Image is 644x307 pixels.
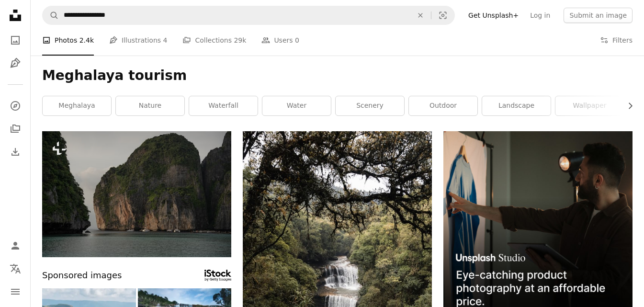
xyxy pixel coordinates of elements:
[6,259,25,278] button: Language
[243,280,432,289] a: a waterfall in a forest
[6,96,25,115] a: Explore
[524,8,556,23] a: Log in
[6,142,25,161] a: Download History
[6,282,25,301] button: Menu
[234,35,246,45] span: 29k
[6,54,25,73] a: Illustrations
[6,236,25,255] a: Log in / Sign up
[42,6,455,25] form: Find visuals sitewide
[295,35,299,45] span: 0
[43,96,111,115] a: meghalaya
[621,96,633,115] button: scroll list to the right
[262,96,331,115] a: water
[116,96,184,115] a: nature
[42,131,231,257] img: a large rock formation in the middle of a body of water
[43,6,59,24] button: Search Unsplash
[409,96,477,115] a: outdoor
[555,96,624,115] a: wallpaper
[261,25,299,56] a: Users 0
[482,96,551,115] a: landscape
[463,8,524,23] a: Get Unsplash+
[336,96,404,115] a: scenery
[600,25,633,56] button: Filters
[42,190,231,198] a: a large rock formation in the middle of a body of water
[6,31,25,50] a: Photos
[410,6,431,24] button: Clear
[42,67,633,84] h1: Meghalaya tourism
[189,96,258,115] a: waterfall
[163,35,168,45] span: 4
[6,119,25,138] a: Collections
[564,8,633,23] button: Submit an image
[182,25,246,56] a: Collections 29k
[109,25,167,56] a: Illustrations 4
[42,269,122,283] span: Sponsored images
[431,6,454,24] button: Visual search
